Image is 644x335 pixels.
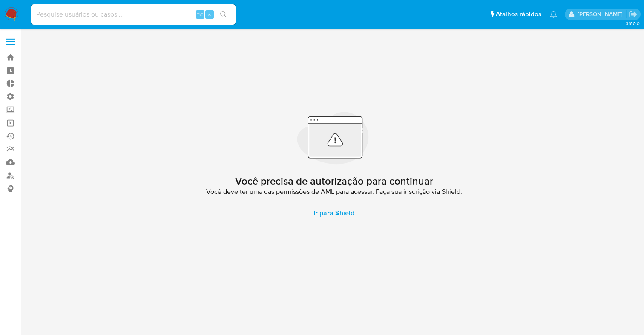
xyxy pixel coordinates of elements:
a: Notificações [550,11,557,18]
button: search-icon [215,9,232,20]
span: s [208,10,211,18]
a: Sair [629,10,638,19]
span: Ir para Shield [313,203,354,223]
span: Atalhos rápidos [496,10,541,19]
input: Pesquise usuários ou casos... [31,9,236,20]
span: Você deve ter uma das permissões de AML para acessar. Faça sua inscrição via Shield. [206,188,462,196]
span: ⌥ [197,10,203,18]
p: caroline.gonzalez@mercadopago.com.br [578,10,626,18]
a: Ir para Shield [303,203,365,223]
h2: Você precisa de autorização para continuar [235,175,433,188]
